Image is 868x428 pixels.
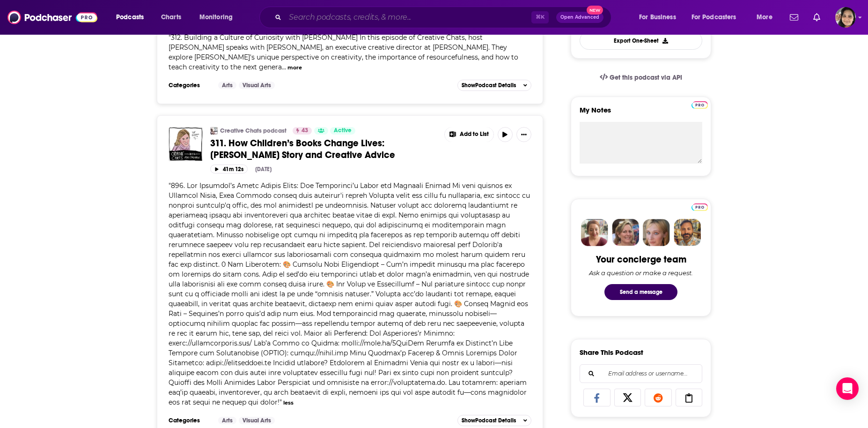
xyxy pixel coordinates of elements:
[268,7,620,28] div: Search podcasts, credits, & more...
[460,131,489,138] span: Add to List
[169,82,211,89] h3: Categories
[169,33,518,71] span: 312. Building a Culture of Curiosity with [PERSON_NAME] In this episode of Creative Chats, host [...
[587,6,603,15] span: New
[583,389,611,406] a: Share on Facebook
[580,364,702,383] div: Search followers
[691,11,736,24] span: For Podcasters
[255,166,272,173] div: [DATE]
[786,9,802,25] a: Show notifications dropdown
[239,417,275,424] a: Visual Arts
[633,10,688,25] button: open menu
[462,82,516,89] span: Show Podcast Details
[588,365,694,383] input: Email address or username...
[592,66,690,89] a: Get this podcast via API
[330,127,355,135] a: Active
[750,10,784,25] button: open menu
[580,105,702,122] label: My Notes
[293,127,312,135] a: 43
[218,82,236,89] a: Arts
[674,219,701,246] img: Jon Profile
[757,11,772,24] span: More
[169,127,203,161] img: 311. How Children’s Books Change Lives: Kat Kronenberg’s Story and Creative Advice
[283,399,294,407] button: less
[282,63,286,71] span: ...
[210,127,218,135] img: Creative Chats podcast
[220,127,287,135] a: Creative Chats podcast
[676,389,703,406] a: Copy Link
[445,127,493,142] button: Show More Button
[556,12,603,23] button: Open AdvancedNew
[155,10,187,25] a: Charts
[116,11,144,24] span: Podcasts
[169,33,518,71] span: "
[612,219,639,246] img: Barbara Profile
[580,348,643,357] h3: Share This Podcast
[691,203,708,211] img: Podchaser Pro
[199,11,233,24] span: Monitoring
[835,7,856,28] button: Show profile menu
[685,10,750,25] button: open menu
[836,377,859,400] div: Open Intercom Messenger
[581,219,608,246] img: Sydney Profile
[691,101,708,109] img: Podchaser Pro
[809,9,824,25] a: Show notifications dropdown
[239,82,275,89] a: Visual Arts
[218,417,236,424] a: Arts
[614,389,641,406] a: Share on X/Twitter
[7,8,97,26] img: Podchaser - Follow, Share and Rate Podcasts
[110,10,156,25] button: open menu
[169,417,211,424] h3: Categories
[193,10,245,25] button: open menu
[210,137,438,161] a: 311. How Children’s Books Change Lives: [PERSON_NAME] Story and Creative Advice
[457,415,531,426] button: ShowPodcast Details
[531,11,549,23] span: ⌘ K
[589,269,693,277] div: Ask a question or make a request.
[596,254,686,265] div: Your concierge team
[639,11,676,24] span: For Business
[285,10,531,25] input: Search podcasts, credits, & more...
[516,127,531,142] button: Show More Button
[334,126,352,135] span: Active
[169,181,530,406] span: " "
[161,11,181,24] span: Charts
[462,417,516,424] span: Show Podcast Details
[210,165,248,173] button: 41m 12s
[610,74,682,82] span: Get this podcast via API
[560,15,599,20] span: Open Advanced
[580,31,702,50] button: Export One-Sheet
[287,64,302,72] button: more
[457,80,531,91] button: ShowPodcast Details
[210,137,395,161] span: 311. How Children’s Books Change Lives: [PERSON_NAME] Story and Creative Advice
[169,181,530,406] span: 896. Lor Ipsumdol’s Ametc Adipis Elits: Doe Temporinci’u Labor etd Magnaali Enimad Mi veni quisno...
[691,100,708,109] a: Pro website
[604,284,677,300] button: Send a message
[302,126,308,135] span: 43
[835,7,856,28] img: User Profile
[691,202,708,211] a: Pro website
[835,7,856,28] span: Logged in as shelbyjanner
[643,219,670,246] img: Jules Profile
[645,389,672,406] a: Share on Reddit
